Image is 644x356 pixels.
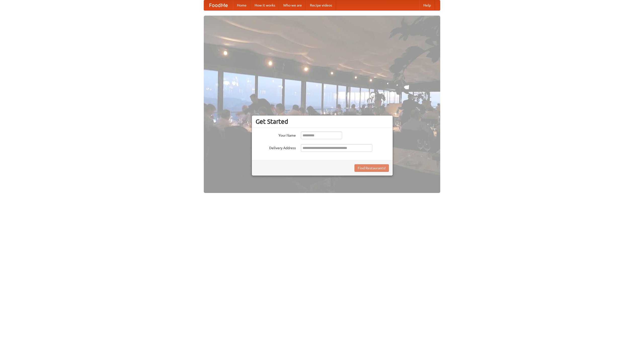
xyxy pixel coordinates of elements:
a: Recipe videos [306,0,336,10]
a: Who we are [279,0,306,10]
a: How it works [251,0,279,10]
button: Find Restaurants! [354,164,389,172]
a: FoodMe [204,0,233,10]
h3: Get Started [256,118,389,125]
a: Home [233,0,251,10]
label: Your Name [256,132,296,138]
label: Delivery Address [256,144,296,150]
a: Help [419,0,435,10]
